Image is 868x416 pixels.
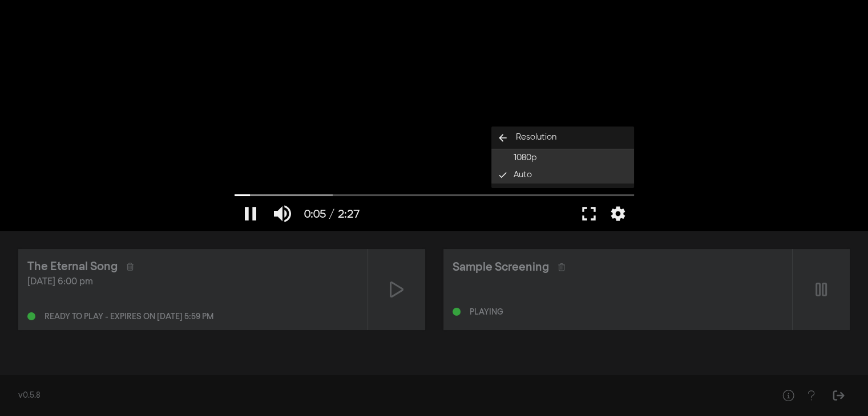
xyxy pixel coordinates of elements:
[267,197,298,231] button: Mute
[491,132,514,144] i: arrow_back
[800,384,822,407] button: Help
[27,258,118,275] div: The Eternal Song
[298,197,365,231] button: 0:05 / 2:27
[27,275,358,289] div: [DATE] 6:00 pm
[514,152,537,165] span: 1080p
[18,390,754,402] div: v0.5.8
[491,127,634,149] button: Resolution
[827,384,850,407] button: Sign Out
[516,131,556,144] span: Resolution
[235,197,267,231] button: Pause
[45,313,213,321] div: Ready to play - expires on [DATE] 5:59 pm
[470,308,503,316] div: Playing
[605,197,631,231] button: More settings
[573,197,605,231] button: Full screen
[514,169,532,182] span: Auto
[495,170,514,180] i: done
[453,259,549,276] div: Sample Screening
[491,166,634,183] button: Auto
[491,149,634,166] button: 1080p
[777,384,800,407] button: Help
